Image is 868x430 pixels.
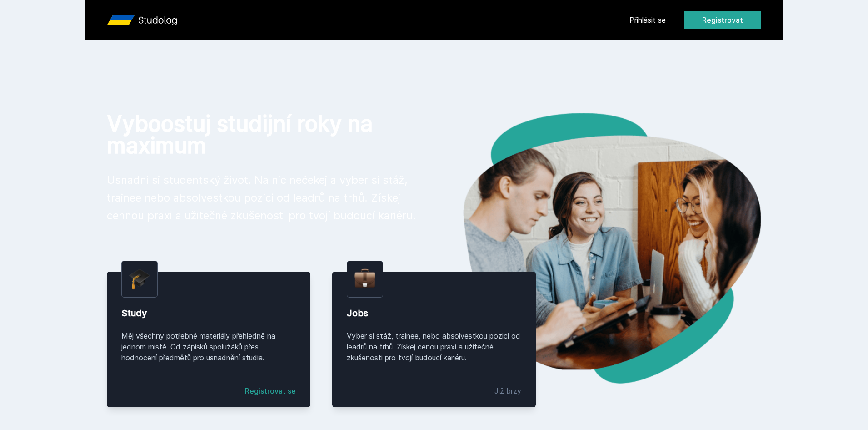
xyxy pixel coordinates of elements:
h1: Vyboostuj studijní roky na maximum [107,113,419,157]
div: Study [121,307,296,319]
div: Již brzy [494,385,521,396]
img: briefcase.png [354,267,375,290]
img: hero.png [434,113,761,384]
button: Registrovat [684,11,761,29]
a: Přihlásit se [629,15,666,25]
p: Usnadni si studentský život. Na nic nečekej a vyber si stáž, trainee nebo absolvestkou pozici od ... [107,171,419,224]
div: Jobs [347,307,521,319]
img: graduation-cap.png [129,268,150,290]
div: Vyber si stáž, trainee, nebo absolvestkou pozici od leadrů na trhů. Získej cenou praxi a užitečné... [347,330,521,363]
div: Měj všechny potřebné materiály přehledně na jednom místě. Od zápisků spolužáků přes hodnocení pře... [121,330,296,363]
a: Registrovat se [245,385,296,396]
